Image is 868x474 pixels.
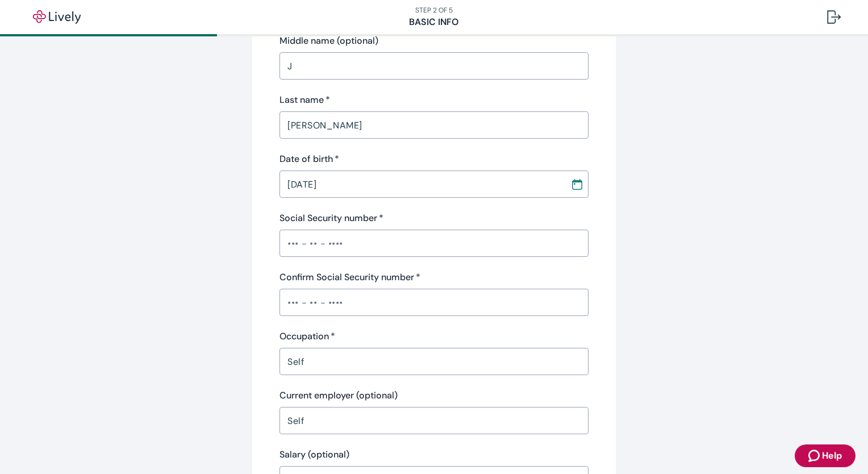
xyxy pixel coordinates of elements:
[822,449,842,463] span: Help
[279,291,589,314] input: ••• - •• - ••••
[567,174,587,194] button: Choose date, selected date is Aug 7, 1963
[279,93,330,107] label: Last name
[279,330,335,343] label: Occupation
[571,178,583,190] svg: Calendar
[279,34,378,48] label: Middle name (optional)
[279,271,420,284] label: Confirm Social Security number
[279,232,589,255] input: ••• - •• - ••••
[279,389,398,402] label: Current employer (optional)
[25,10,89,24] img: Lively
[279,152,339,166] label: Date of birth
[808,449,822,463] svg: Zendesk support icon
[279,211,383,225] label: Social Security number
[818,3,850,31] button: Log out
[279,448,349,461] label: Salary (optional)
[795,444,856,467] button: Zendesk support iconHelp
[279,173,562,196] input: MM / DD / YYYY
